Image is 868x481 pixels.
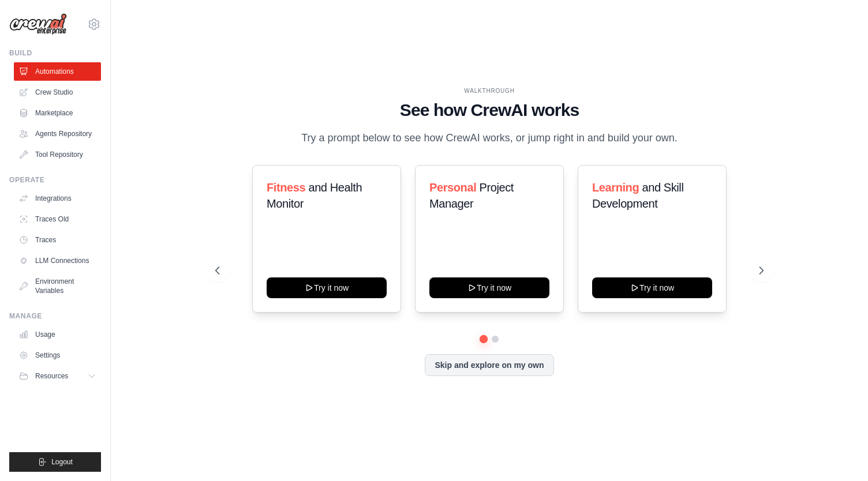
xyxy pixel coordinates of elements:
a: Usage [14,325,101,344]
a: Tool Repository [14,145,101,164]
a: Environment Variables [14,272,101,300]
span: Project Manager [429,181,514,210]
a: LLM Connections [14,251,101,270]
div: Manage [9,311,101,321]
a: Settings [14,346,101,364]
span: Logout [51,457,73,467]
p: Try a prompt below to see how CrewAI works, or jump right in and build your own. [295,130,683,146]
img: Logo [9,13,67,35]
a: Traces [14,231,101,249]
button: Try it now [592,277,712,298]
a: Traces Old [14,210,101,228]
div: Operate [9,175,101,185]
button: Try it now [429,277,549,298]
span: Learning [592,181,639,194]
a: Integrations [14,189,101,208]
button: Resources [14,367,101,385]
h1: See how CrewAI works [215,100,764,121]
button: Try it now [267,277,387,298]
span: Resources [35,371,68,381]
a: Crew Studio [14,83,101,102]
a: Automations [14,62,101,81]
div: WALKTHROUGH [215,87,764,95]
button: Skip and explore on my own [425,354,553,376]
button: Logout [9,452,101,472]
span: and Health Monitor [267,181,362,210]
span: Fitness [267,181,305,194]
a: Agents Repository [14,125,101,143]
div: Build [9,48,101,58]
span: Personal [429,181,476,194]
a: Marketplace [14,104,101,122]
